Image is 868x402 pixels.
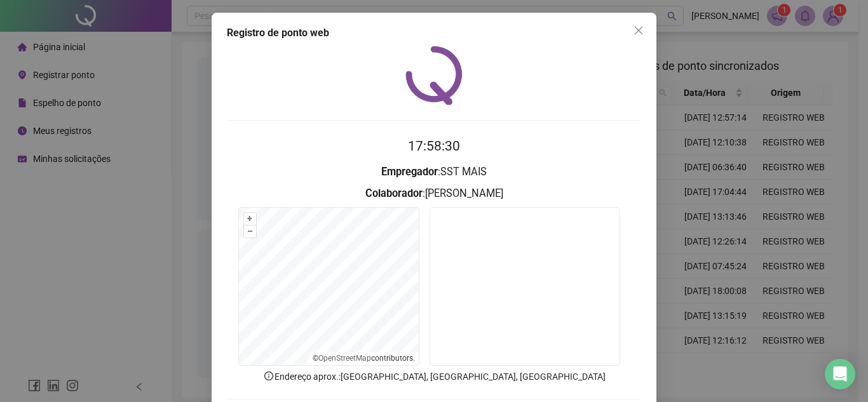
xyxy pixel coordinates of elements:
[365,187,423,199] strong: Colaborador
[405,46,463,105] img: QRPoint
[318,354,371,363] a: OpenStreetMap
[244,225,256,238] button: –
[381,166,438,178] strong: Empregador
[313,354,415,363] li: © contributors.
[825,359,855,389] div: Open Intercom Messenger
[227,164,641,180] h3: : SST MAIS
[408,138,460,154] time: 17:58:30
[227,25,641,41] div: Registro de ponto web
[227,370,641,384] p: Endereço aprox. : [GEOGRAPHIC_DATA], [GEOGRAPHIC_DATA], [GEOGRAPHIC_DATA]
[244,213,256,225] button: +
[628,20,649,41] button: Close
[634,25,644,36] span: close
[263,370,275,382] span: info-circle
[227,185,641,202] h3: : [PERSON_NAME]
